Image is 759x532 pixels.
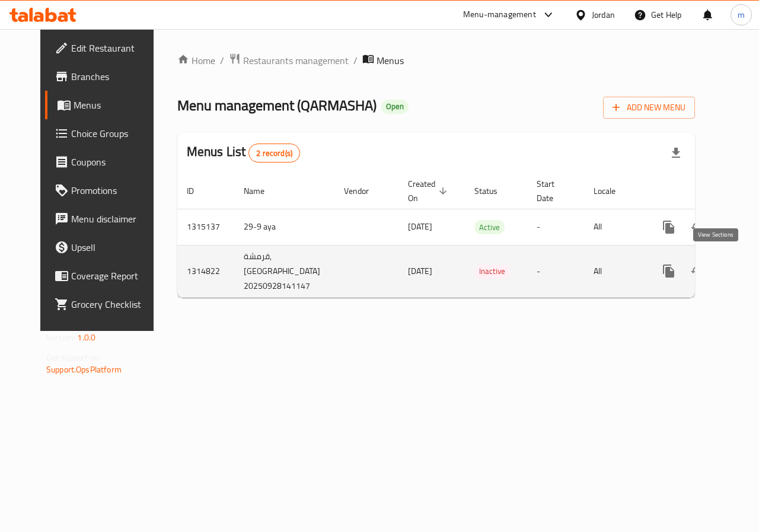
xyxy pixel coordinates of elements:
span: Name [244,184,280,198]
span: Promotions [71,183,158,197]
td: 1315137 [177,209,234,245]
div: Menu-management [463,8,536,22]
span: Active [474,221,505,234]
span: Coverage Report [71,269,158,283]
span: Restaurants management [243,53,349,68]
td: All [584,245,645,297]
span: Inactive [474,265,510,278]
span: Get support on: [46,350,101,365]
a: Coupons [45,148,167,176]
span: Edit Restaurant [71,41,158,55]
span: Version: [46,330,75,345]
span: 1.0.0 [77,330,95,345]
a: Choice Groups [45,119,167,148]
div: Active [474,220,505,234]
span: Menu management ( QARMASHA ) [177,92,377,119]
td: All [584,209,645,245]
span: Branches [71,69,158,84]
div: Inactive [474,265,510,279]
button: more [655,257,683,285]
a: Edit Restaurant [45,34,167,62]
span: [DATE] [408,219,432,234]
span: Menu disclaimer [71,212,158,226]
button: Change Status [683,213,712,241]
span: Status [474,184,513,198]
span: Menus [74,98,158,112]
span: m [738,8,745,21]
nav: breadcrumb [177,53,695,68]
td: - [527,245,584,297]
div: Open [381,100,409,114]
span: Open [381,101,409,112]
span: Locale [594,184,631,198]
a: Menu disclaimer [45,205,167,233]
td: - [527,209,584,245]
a: Promotions [45,176,167,205]
a: Menus [45,91,167,119]
a: Upsell [45,233,167,262]
span: Menus [377,53,404,68]
span: Coupons [71,155,158,169]
div: Export file [662,139,690,167]
a: Restaurants management [229,53,349,68]
td: 1314822 [177,245,234,297]
span: ID [187,184,209,198]
a: Home [177,53,215,68]
span: Choice Groups [71,126,158,141]
span: 2 record(s) [249,148,299,159]
span: Grocery Checklist [71,297,158,311]
td: 29-9 aya [234,209,334,245]
td: قرمشة,[GEOGRAPHIC_DATA] 20250928141147 [234,245,334,297]
a: Grocery Checklist [45,290,167,318]
span: Vendor [344,184,384,198]
button: more [655,213,683,241]
a: Coverage Report [45,262,167,290]
span: Created On [408,177,451,205]
span: [DATE] [408,263,432,279]
a: Branches [45,62,167,91]
span: Upsell [71,240,158,254]
li: / [353,53,358,68]
a: Support.OpsPlatform [46,362,122,377]
li: / [220,53,224,68]
div: Jordan [592,8,615,21]
button: Add New Menu [603,97,695,119]
span: Start Date [537,177,570,205]
h2: Menus List [187,143,300,163]
div: Total records count [248,144,300,163]
span: Add New Menu [613,100,685,115]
